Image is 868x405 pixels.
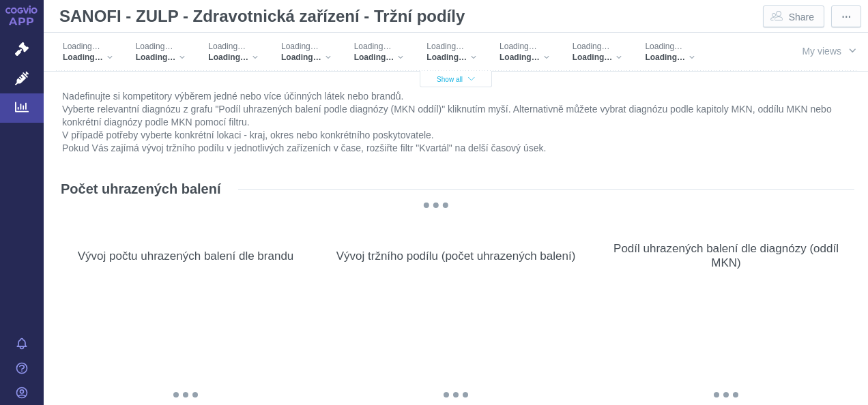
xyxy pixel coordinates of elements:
li: Nadefinujte si kompetitory výběrem jedné nebo více účinných látek nebo brandů. [62,90,850,103]
span: Share [789,10,814,24]
span: Loading… [136,52,176,63]
span: Show all [437,76,475,83]
span: ⋯ [841,10,851,24]
span: Loading… [281,52,321,63]
div: More actions [296,219,321,243]
span: Loading… [63,52,103,63]
div: More actions [837,219,861,243]
span: Loading… [573,41,610,52]
div: Loading…Loading… [493,37,556,66]
span: Loading… [136,41,173,52]
button: More actions [831,5,861,27]
div: Vývoj počtu uhrazených balení dle brandu [78,249,294,263]
div: Show as table [805,219,830,243]
div: Filters [54,33,755,109]
span: Loading… [208,52,248,63]
div: Loading…Loading… [566,37,629,66]
h2: Počet uhrazených balení [61,180,221,198]
li: Pokud Vás zajímá vývoj tržního podílu v jednotlivých zařízeních v čase, rozšiřte filtr "Kvartál" ... [62,142,850,155]
div: Loading…Loading… [201,37,265,66]
div: Show as table [265,219,289,243]
span: Loading… [281,41,319,52]
button: Show all [420,71,492,87]
li: V případě potřeby vyberte konkrétní lokaci - kraj, okres nebo konkrétního poskytovatele. [62,129,850,142]
h1: SANOFI - ZULP - Zdravotnická zařízení - Tržní podíly [54,3,472,30]
div: Podíl uhrazených balení dle diagnózy (oddíl MKN) [605,241,848,270]
span: Loading… [645,52,685,63]
button: My views [789,37,868,63]
div: Vývoj tržního podílu (počet uhrazených balení) [336,249,576,263]
button: Share dashboard [763,5,824,27]
div: Loading…Loading… [129,37,192,66]
span: Loading… [426,41,464,52]
span: Loading… [426,52,467,63]
div: Show as table [535,219,560,243]
div: Loading…Loading… [638,37,701,66]
span: Loading… [645,41,682,52]
span: Loading… [354,41,392,52]
span: Loading… [500,52,540,63]
li: Vyberte relevantní diagnózu z grafu "Podíl uhrazených balení podle diagnózy (MKN oddíl)" kliknutí... [62,103,850,129]
span: Loading… [208,41,246,52]
span: Loading… [354,52,394,63]
div: Loading…Loading… [347,37,411,66]
span: Loading… [500,41,537,52]
span: Loading… [63,41,100,52]
div: More actions [566,219,591,243]
div: Loading…Loading… [420,37,483,66]
div: Loading…Loading… [274,37,338,66]
div: Description [774,219,798,243]
div: Loading…Loading… [56,37,119,66]
span: Loading… [573,52,613,63]
span: My views [802,46,841,57]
